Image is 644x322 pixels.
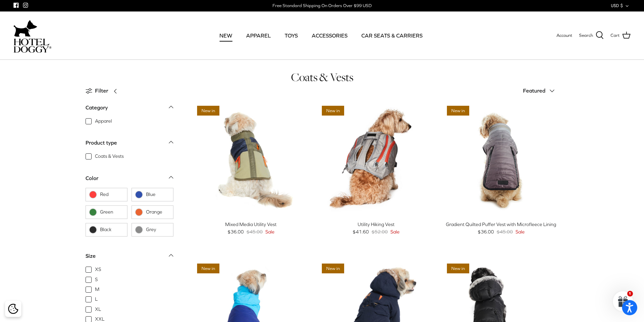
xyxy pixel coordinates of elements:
span: Coats & Vests [95,153,124,160]
span: Sale [265,228,275,236]
span: Search [579,32,593,39]
div: v 4.0.25 [19,11,33,16]
span: $52.00 [372,228,388,236]
a: Free Standard Shipping On Orders Over $99 USD [272,1,372,11]
span: New in [322,264,344,273]
span: Cart [611,32,620,39]
a: Mixed Media Utility Vest [194,102,309,217]
button: Cookie policy [7,303,19,315]
a: Product type [86,138,173,153]
div: Gradient Quilted Puffer Vest with Microfleece Lining [444,221,558,228]
div: Keywords by Traffic [75,40,114,44]
a: Instagram [23,3,28,8]
a: Utility Hiking Vest $41.60 $52.00 Sale [318,221,433,236]
span: New in [322,106,344,116]
a: Facebook [14,3,19,8]
a: TOYS [279,24,304,47]
span: Account [556,33,572,38]
a: Filter [86,83,122,99]
div: Product type [86,139,117,147]
a: APPAREL [240,24,277,47]
span: Blue [146,191,170,198]
a: Gradient Quilted Puffer Vest with Microfleece Lining $36.00 $45.00 Sale [444,221,558,236]
a: Gradient Quilted Puffer Vest with Microfleece Lining [444,102,558,217]
a: Size [86,251,173,266]
img: Cookie policy [8,304,18,314]
span: New in [447,264,469,273]
span: New in [447,106,469,116]
span: S [95,276,98,283]
a: ACCESSORIES [306,24,354,47]
button: Featured [523,83,559,98]
a: Mixed Media Utility Vest $36.00 $45.00 Sale [194,221,309,236]
span: Red [100,191,124,198]
a: Utility Hiking Vest [318,102,433,217]
img: tab_domain_overview_orange.svg [18,39,24,45]
span: $45.00 [246,228,263,236]
span: New in [197,106,219,116]
a: hoteldoggycom [14,18,51,53]
span: XL [95,306,101,313]
div: Cookie policy [5,301,21,317]
div: Free Standard Shipping On Orders Over $99 USD [272,3,372,9]
span: Filter [95,86,108,95]
div: Color [86,174,98,183]
span: Black [100,226,124,233]
img: tab_keywords_by_traffic_grey.svg [67,39,73,45]
div: Category [86,103,108,112]
div: Domain Overview [26,40,61,44]
div: Mixed Media Utility Vest [194,221,309,228]
span: Apparel [95,118,112,125]
img: website_grey.svg [11,18,16,23]
img: hoteldoggycom [14,39,51,53]
span: Orange [146,209,170,216]
h1: Coats & Vests [86,70,559,84]
div: Domain: [DOMAIN_NAME] [18,18,74,23]
div: Utility Hiking Vest [318,221,433,228]
img: dog-icon.svg [14,18,37,39]
a: NEW [213,24,238,47]
span: Grey [146,226,170,233]
a: Account [556,32,572,39]
div: Size [86,252,96,261]
span: $41.60 [353,228,369,236]
span: Sale [390,228,400,236]
span: Featured [523,88,545,94]
span: New in [197,264,219,273]
div: Primary navigation [100,24,542,47]
a: CAR SEATS & CARRIERS [355,24,429,47]
span: $36.00 [228,228,244,236]
a: Category [86,102,173,118]
span: L [95,296,98,303]
span: M [95,286,99,293]
a: Cart [611,31,630,40]
a: Search [579,31,604,40]
img: logo_orange.svg [11,11,16,16]
span: $36.00 [478,228,494,236]
span: Green [100,209,124,216]
span: Sale [516,228,525,236]
a: Color [86,173,173,188]
span: XS [95,266,101,273]
span: $45.00 [497,228,513,236]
